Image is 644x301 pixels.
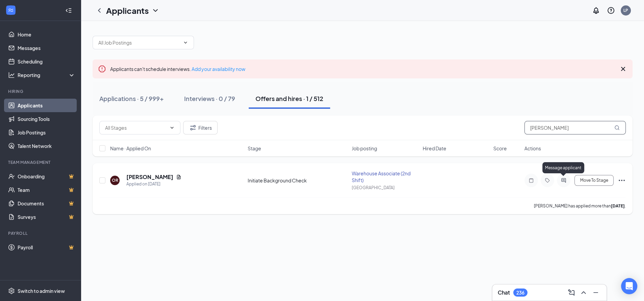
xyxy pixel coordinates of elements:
[352,185,418,191] div: [GEOGRAPHIC_DATA]
[7,7,14,14] svg: WorkstreamLogo
[543,178,551,183] svg: Tag
[176,174,181,180] svg: Document
[18,72,76,78] div: Reporting
[18,99,75,112] a: Applicants
[542,162,584,173] div: Message applicant
[493,145,507,152] span: Score
[110,66,245,72] span: Applicants can't schedule interviews.
[352,170,418,183] div: Warehouse Associate (2nd Shift)
[18,126,75,139] a: Job Postings
[567,289,575,297] svg: ComposeMessage
[18,183,75,197] a: TeamCrown
[18,41,75,55] a: Messages
[248,177,348,184] div: Initiate Background Check
[423,145,446,152] span: Hired Date
[607,6,615,15] svg: QuestionInfo
[578,287,589,298] button: ChevronUp
[8,287,15,294] svg: Settings
[105,124,167,131] input: All Stages
[192,66,245,72] a: Add your availability now
[112,177,118,183] div: OR
[151,6,159,15] svg: ChevronDown
[619,65,627,73] svg: Cross
[110,145,151,152] span: Name · Applied On
[18,28,75,41] a: Home
[18,210,75,224] a: SurveysCrown
[98,39,180,46] input: All Job Postings
[579,289,588,297] svg: ChevronUp
[18,112,75,126] a: Sourcing Tools
[524,145,541,152] span: Actions
[95,6,103,15] svg: ChevronLeft
[560,178,568,183] svg: ActiveChat
[184,94,235,103] div: Interviews · 0 / 79
[65,7,72,14] svg: Collapse
[126,181,181,187] div: Applied on [DATE]
[126,173,173,181] h5: [PERSON_NAME]
[8,159,74,165] div: Team Management
[592,289,600,297] svg: Minimize
[8,72,15,78] svg: Analysis
[106,5,149,16] h1: Applicants
[534,203,626,209] p: [PERSON_NAME] has applied more than .
[623,7,628,13] div: LP
[498,289,510,296] h3: Chat
[255,94,323,103] div: Offers and hires · 1 / 512
[189,124,197,132] svg: Filter
[98,65,106,73] svg: Error
[614,125,620,130] svg: MagnifyingGlass
[18,55,75,68] a: Scheduling
[611,203,625,208] b: [DATE]
[592,6,600,15] svg: Notifications
[18,139,75,153] a: Talent Network
[527,178,535,183] svg: Note
[352,145,377,152] span: Job posting
[18,287,65,294] div: Switch to admin view
[590,287,601,298] button: Minimize
[621,278,637,294] div: Open Intercom Messenger
[566,287,577,298] button: ComposeMessage
[169,125,175,130] svg: ChevronDown
[524,121,626,134] input: Search in offers and hires
[183,121,218,134] button: Filter Filters
[580,178,608,183] span: Move To Stage
[183,40,188,45] svg: ChevronDown
[8,230,74,236] div: Payroll
[248,145,261,152] span: Stage
[8,89,74,94] div: Hiring
[618,176,626,184] svg: Ellipses
[516,290,524,296] div: 236
[18,197,75,210] a: DocumentsCrown
[99,94,164,103] div: Applications · 5 / 999+
[18,170,75,183] a: OnboardingCrown
[574,175,614,186] button: Move To Stage
[18,241,75,254] a: PayrollCrown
